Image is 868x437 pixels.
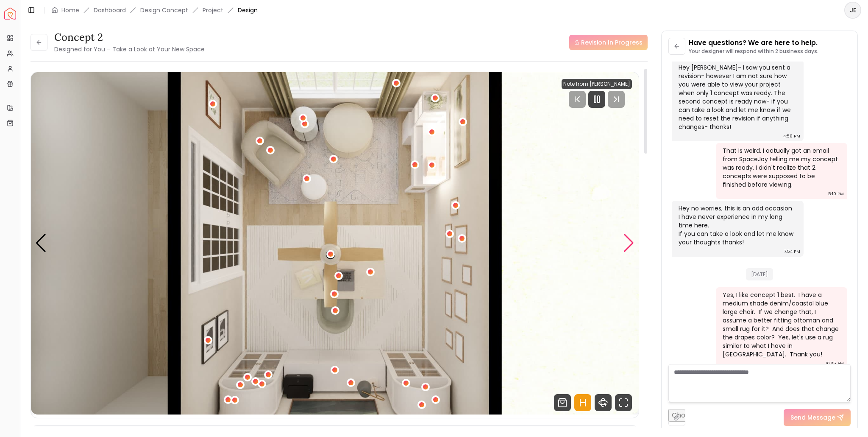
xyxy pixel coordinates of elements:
[689,38,818,48] p: Have questions? We are here to help.
[679,63,795,131] div: Hey [PERSON_NAME]- I saw you sent a revision- however I am not sure how you were able to view you...
[574,394,591,411] svg: Hotspots Toggle
[623,234,634,252] div: Next slide
[554,394,571,411] svg: Shop Products from this design
[31,72,639,415] div: Carousel
[679,204,795,247] div: Hey no worries, this is an odd occasion I have never experience in my long time here. If you can ...
[723,291,839,359] div: Yes, I like concept 1 best. I have a medium shade denim/coastal blue large chair. If we change th...
[844,2,861,19] button: JE
[689,48,818,55] p: Your designer will respond within 2 business days.
[784,247,800,256] div: 7:54 PM
[615,394,632,411] svg: Fullscreen
[4,8,16,20] a: Spacejoy
[723,146,839,189] div: That is weird. I actually got an email from SpaceJoy telling me my concept was ready. I didn't re...
[140,6,188,14] li: Design Concept
[31,72,639,415] div: 3 / 5
[783,132,800,140] div: 4:58 PM
[826,359,844,368] div: 10:35 AM
[94,6,126,14] a: Dashboard
[238,6,258,14] span: Design
[61,6,79,14] a: Home
[746,268,773,280] span: [DATE]
[562,79,632,89] div: Note from [PERSON_NAME]
[592,94,602,104] svg: Pause
[31,72,639,415] img: Design Render 5
[828,190,844,198] div: 5:10 PM
[595,394,612,411] svg: 360 View
[35,234,47,252] div: Previous slide
[4,8,16,20] img: Spacejoy Logo
[54,31,205,44] h3: concept 2
[54,45,205,53] small: Designed for You – Take a Look at Your New Space
[203,6,223,14] a: Project
[51,6,258,14] nav: breadcrumb
[845,3,860,18] span: JE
